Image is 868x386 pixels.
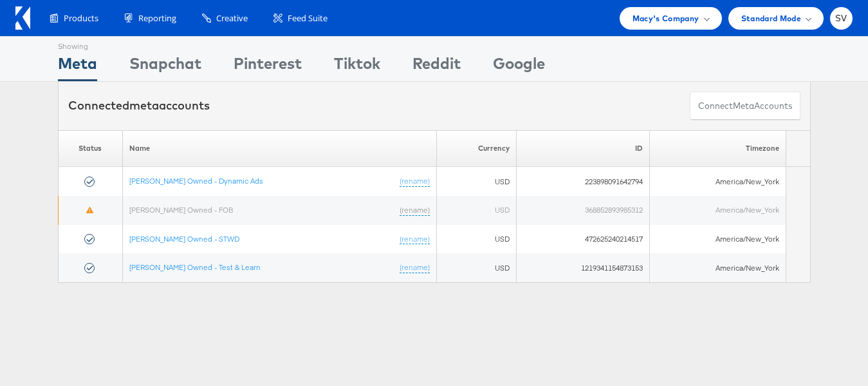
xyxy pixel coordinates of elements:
[129,176,263,186] a: [PERSON_NAME] Owned - Dynamic Ads
[129,205,233,215] a: [PERSON_NAME] Owned - FOB
[437,225,517,254] td: USD
[400,262,430,273] a: (rename)
[129,98,159,113] span: meta
[690,92,800,121] button: ConnectmetaAccounts
[400,234,430,245] a: (rename)
[64,12,98,24] span: Products
[58,130,123,167] th: Status
[733,100,754,112] span: meta
[288,12,328,24] span: Feed Suite
[58,37,97,52] div: Showing
[633,12,699,25] span: Macy's Company
[517,196,650,225] td: 368852893985312
[650,225,786,254] td: America/New_York
[517,167,650,196] td: 223898091642794
[437,253,517,282] td: USD
[517,253,650,282] td: 1219341154873153
[650,130,786,167] th: Timezone
[437,167,517,196] td: USD
[437,196,517,225] td: USD
[58,52,97,81] div: Meta
[741,12,801,25] span: Standard Mode
[517,130,650,167] th: ID
[129,52,201,81] div: Snapchat
[68,97,210,114] div: Connected accounts
[129,234,239,244] a: [PERSON_NAME] Owned - STWD
[412,52,461,81] div: Reddit
[216,12,248,24] span: Creative
[123,130,437,167] th: Name
[334,52,380,81] div: Tiktok
[650,196,786,225] td: America/New_York
[517,225,650,254] td: 472625240214517
[129,262,261,272] a: [PERSON_NAME] Owned - Test & Learn
[493,52,545,81] div: Google
[650,167,786,196] td: America/New_York
[138,12,176,24] span: Reporting
[234,52,302,81] div: Pinterest
[835,14,847,23] span: SV
[650,253,786,282] td: America/New_York
[437,130,517,167] th: Currency
[400,205,430,216] a: (rename)
[400,176,430,187] a: (rename)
